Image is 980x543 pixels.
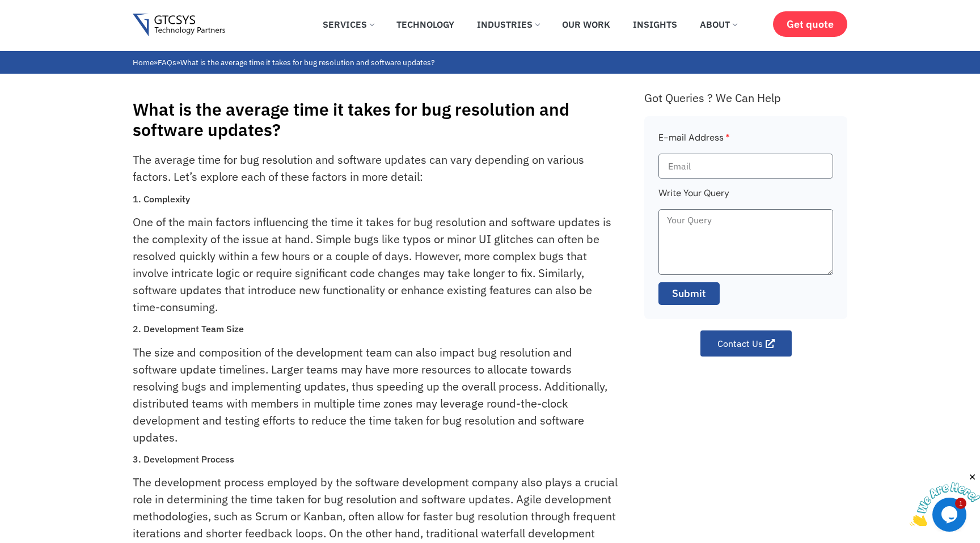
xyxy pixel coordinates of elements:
span: Submit [672,286,706,301]
h3: 2. Development Team Size [133,324,619,334]
label: E-mail Address [658,130,730,154]
a: About [691,12,745,37]
input: Email [658,154,833,179]
h3: 1. Complexity [133,194,619,205]
a: Services [314,12,382,37]
a: Technology [388,12,463,37]
a: Home [133,57,154,67]
p: One of the main factors influencing the time it takes for bug resolution and software updates is ... [133,214,619,316]
img: Gtcsys logo [133,14,225,37]
a: Our Work [554,12,619,37]
span: » » [133,57,434,67]
p: The average time for bug resolution and software updates can vary depending on various factors. L... [133,151,619,185]
a: FAQs [158,57,176,67]
a: Industries [468,12,548,37]
label: Write Your Query [658,186,729,209]
h1: What is the average time it takes for bug resolution and software updates? [133,99,633,140]
h3: 3. Development Process [133,454,619,465]
form: Faq Form [658,130,833,312]
span: What is the average time it takes for bug resolution and software updates? [180,57,434,67]
a: Insights [624,12,686,37]
span: Get quote [787,18,834,30]
a: Get quote [773,11,847,37]
a: Contact Us [700,330,792,357]
span: Contact Us [717,339,763,348]
button: Submit [658,282,720,305]
iframe: chat widget [910,472,980,526]
p: The size and composition of the development team can also impact bug resolution and software upda... [133,344,619,446]
div: Got Queries ? We Can Help [644,91,847,105]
